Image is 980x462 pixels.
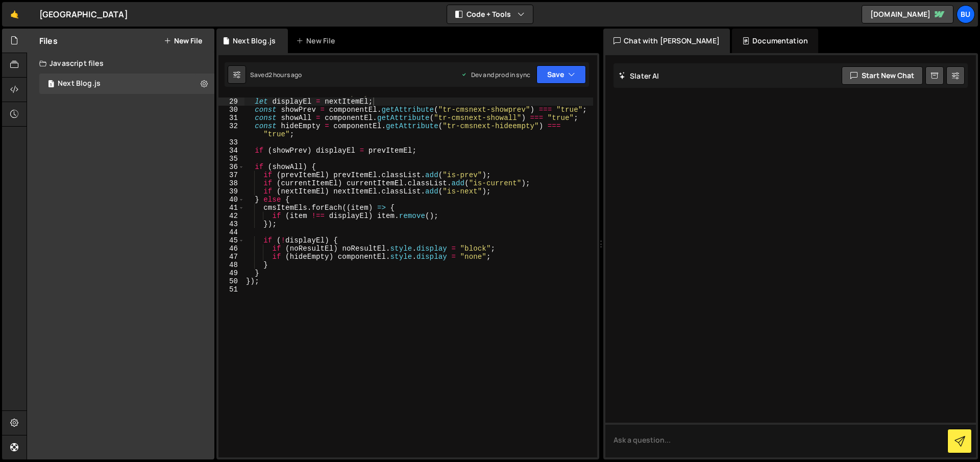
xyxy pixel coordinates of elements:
[48,81,54,89] span: 1
[619,71,659,81] h2: Slater AI
[218,220,244,228] div: 43
[218,106,244,114] div: 30
[218,147,244,155] div: 34
[842,66,923,85] button: Start new chat
[218,245,244,253] div: 46
[218,114,244,122] div: 31
[957,5,975,23] a: Bu
[2,2,27,27] a: 🤙
[218,163,244,171] div: 36
[218,196,244,204] div: 40
[27,53,214,74] div: Javascript files
[218,228,244,236] div: 44
[218,277,244,285] div: 50
[218,285,244,294] div: 51
[862,5,953,23] a: [DOMAIN_NAME]
[39,8,128,20] div: [GEOGRAPHIC_DATA]
[536,65,586,84] button: Save
[218,187,244,196] div: 39
[218,122,244,138] div: 32
[218,236,244,245] div: 45
[603,29,730,53] div: Chat with [PERSON_NAME]
[461,70,530,79] div: Dev and prod in sync
[218,261,244,269] div: 48
[58,79,101,88] div: Next Blog.js
[39,74,214,94] div: Next Blog.js
[218,204,244,212] div: 41
[218,155,244,163] div: 35
[447,5,533,23] button: Code + Tools
[218,98,244,106] div: 29
[218,212,244,220] div: 42
[218,138,244,147] div: 33
[732,29,818,53] div: Documentation
[164,37,202,45] button: New File
[218,269,244,277] div: 49
[218,179,244,187] div: 38
[268,70,302,79] div: 2 hours ago
[250,70,302,79] div: Saved
[218,253,244,261] div: 47
[39,35,58,46] h2: Files
[233,36,276,46] div: Next Blog.js
[296,36,339,46] div: New File
[218,171,244,179] div: 37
